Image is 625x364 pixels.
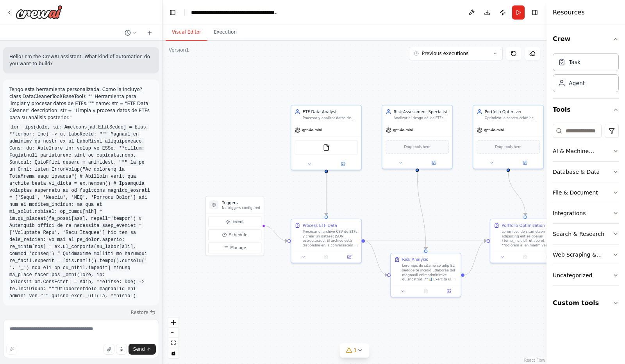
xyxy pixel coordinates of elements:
button: Start a new chat [143,28,156,37]
div: Portfolio Optimization [502,223,545,228]
div: Loremipsu do sitametcon adipiscing elit se doeius {temp_incidid} utlabo et **dolorem al enimadm v... [502,229,557,248]
button: zoom in [168,318,179,328]
div: React Flow controls [168,318,179,358]
span: gpt-4o-mini [484,128,504,132]
button: Hide left sidebar [167,7,178,18]
g: Edge from 12312d9e-1c00-4d60-84d5-cf177cdd15cd to 3210403a-9409-43bb-b843-e9f88ad788a5 [464,238,487,278]
div: ETF Data AnalystProcesar y analizar datos de ETFs del archivo CSV proporcionado, creando un datas... [291,105,362,170]
span: Send [133,346,145,352]
button: Event [208,216,261,227]
button: No output available [513,253,537,260]
button: Open in side panel [439,288,459,294]
h3: Triggers [222,200,260,206]
span: Manage [230,245,246,251]
div: Risk Analysis [402,257,428,262]
button: Switch to previous chat [121,28,140,37]
div: Database & Data [553,168,600,176]
div: TriggersNo triggers configuredEventScheduleManage [205,196,264,256]
span: Event [232,219,244,225]
div: Web Scraping & Browsing [553,251,612,259]
button: No output available [414,288,438,294]
button: Integrations [553,203,619,223]
div: Analizar el riesgo de los ETFs basado en métricas como Beta, volatilidad, y clasificar según perf... [394,116,449,120]
button: Execution [207,24,243,41]
div: Optimizar la construcción de portafolios usando algoritmos cuantitativos avanzados, aplicando teo... [485,116,540,120]
button: Manage [208,243,261,253]
div: Crew [553,50,619,98]
button: 1 [339,343,370,358]
div: Portfolio Optimizer [485,109,540,115]
div: Version 1 [169,47,189,53]
span: 1 [354,346,357,354]
div: Integrations [553,209,586,217]
span: Schedule [229,232,247,238]
button: Custom tools [553,292,619,314]
button: Upload files [104,344,114,355]
span: Drop tools here [495,144,521,150]
span: Previous executions [422,50,468,57]
p: Hello! I'm the CrewAI assistant. What kind of automation do you want to build? [9,53,153,67]
div: Procesar y analizar datos de ETFs del archivo CSV proporcionado, creando un dataset estructurado ... [303,116,358,120]
button: Uncategorized [553,265,619,285]
button: No output available [314,253,338,260]
button: Send [129,344,156,355]
div: Risk Assessment Specialist [394,109,449,115]
button: Previous executions [409,47,503,60]
p: Tengo esta herramienta personalizada. Como la incluyo? class DataCleanerTool(BaseTool): """Herram... [9,86,153,121]
button: Schedule [208,229,261,240]
span: Drop tools here [404,144,430,150]
div: Process ETF Data [303,223,337,228]
button: Web Scraping & Browsing [553,244,619,265]
button: Open in side panel [509,159,541,166]
g: Edge from 8674c4c7-a576-4407-bf03-7ddf6f4d9278 to 12312d9e-1c00-4d60-84d5-cf177cdd15cd [414,172,429,250]
g: Edge from b820ba5b-f158-4afb-9a42-4e15dc7b0382 to 3210403a-9409-43bb-b843-e9f88ad788a5 [505,172,528,216]
div: Uncategorized [553,271,592,279]
button: Click to speak your automation idea [116,344,127,355]
nav: breadcrumb [191,9,279,16]
img: FileReadTool [323,144,329,151]
button: Crew [553,28,619,50]
button: Open in side panel [327,161,359,167]
div: ETF Data Analyst [303,109,358,115]
button: Open in side panel [339,253,359,260]
div: Tools [553,121,619,292]
span: gpt-4o-mini [302,128,322,132]
button: AI & Machine Learning [553,141,619,161]
button: Open in side panel [539,253,558,260]
div: Process ETF DataProcesar el archivo CSV de ETFs y crear un dataset JSON estructurado. El archivo ... [291,219,362,263]
button: Open in side panel [418,159,450,166]
g: Edge from 432a852e-c640-41f8-be95-5d1559fb7bcb to 3210403a-9409-43bb-b843-e9f88ad788a5 [365,238,487,244]
button: Visual Editor [166,24,207,41]
div: Risk AnalysisLoremips do sitame co adip ELI seddoe te incidid utlaboree dol magnaali enimadminimv... [390,253,461,297]
button: Search & Research [553,224,619,244]
div: Loremips do sitame co adip ELI seddoe te incidid utlaboree dol magnaali enimadminimve quisnostrud... [402,264,457,282]
a: React Flow attribution [524,358,545,362]
button: zoom out [168,328,179,338]
button: Hide right sidebar [529,7,540,18]
button: Restore [127,307,159,318]
g: Edge from 0dca3e79-daca-4187-94ca-b2321f1c8fa9 to 432a852e-c640-41f8-be95-5d1559fb7bcb [323,173,329,216]
div: Agent [569,79,585,87]
code: lor _ips(dolo, si: Ametcons[ad.ElitSeddo] = Eius, **tempor: Inc) -> ut.LaboReetd: """ Magnaal en ... [9,124,150,300]
button: fit view [168,338,179,348]
div: AI & Machine Learning [553,147,612,155]
div: File & Document [553,189,598,196]
h4: Resources [553,8,585,17]
img: Logo [16,5,62,19]
g: Edge from 432a852e-c640-41f8-be95-5d1559fb7bcb to 12312d9e-1c00-4d60-84d5-cf177cdd15cd [365,238,387,278]
button: Improve this prompt [6,344,17,355]
button: Tools [553,99,619,121]
div: Search & Research [553,230,604,238]
div: Task [569,58,580,66]
div: Procesar el archivo CSV de ETFs y crear un dataset JSON estructurado. El archivo está disponible ... [303,229,358,248]
p: No triggers configured [222,205,260,210]
g: Edge from triggers to 432a852e-c640-41f8-be95-5d1559fb7bcb [263,223,288,244]
div: Risk Assessment SpecialistAnalizar el riesgo de los ETFs basado en métricas como Beta, volatilida... [382,105,453,169]
button: Database & Data [553,162,619,182]
div: Portfolio OptimizerOptimizar la construcción de portafolios usando algoritmos cuantitativos avanz... [473,105,544,169]
button: File & Document [553,182,619,203]
button: toggle interactivity [168,348,179,358]
div: Portfolio OptimizationLoremipsu do sitametcon adipiscing elit se doeius {temp_incidid} utlabo et ... [490,219,561,263]
span: gpt-4o-mini [393,128,413,132]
